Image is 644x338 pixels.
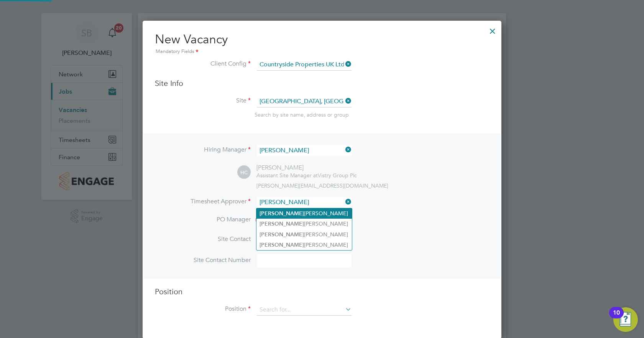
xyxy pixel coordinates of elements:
label: Site Contact Number [155,256,251,264]
input: Search for... [257,197,352,208]
label: Site Contact [155,235,251,243]
h3: Position [155,287,489,297]
label: Site [155,97,251,105]
li: [PERSON_NAME] [256,219,352,229]
input: Search for... [257,59,352,71]
div: Vistry Group Plc [256,172,357,179]
li: [PERSON_NAME] [256,240,352,250]
b: [PERSON_NAME] [260,231,304,238]
b: [PERSON_NAME] [260,221,304,227]
label: Position [155,305,251,313]
input: Search for... [257,96,352,107]
input: Search for... [257,145,352,156]
span: Search by site name, address or group [255,111,349,118]
h3: Site Info [155,78,489,88]
h2: New Vacancy [155,31,489,56]
input: Search for... [257,304,352,316]
span: Assistant Site Manager at [256,172,318,179]
span: HC [237,166,251,179]
li: [PERSON_NAME] [256,229,352,240]
button: Open Resource Center, 10 new notifications [613,307,638,332]
div: 10 [613,313,620,323]
span: n/a [255,216,264,223]
div: Mandatory Fields [155,48,489,56]
span: [PERSON_NAME][EMAIL_ADDRESS][DOMAIN_NAME] [256,182,388,189]
div: [PERSON_NAME] [256,164,357,172]
label: PO Manager [155,216,251,224]
b: [PERSON_NAME] [260,210,304,217]
label: Hiring Manager [155,146,251,154]
label: Client Config [155,60,251,68]
li: [PERSON_NAME] [256,208,352,219]
b: [PERSON_NAME] [260,242,304,248]
label: Timesheet Approver [155,198,251,206]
